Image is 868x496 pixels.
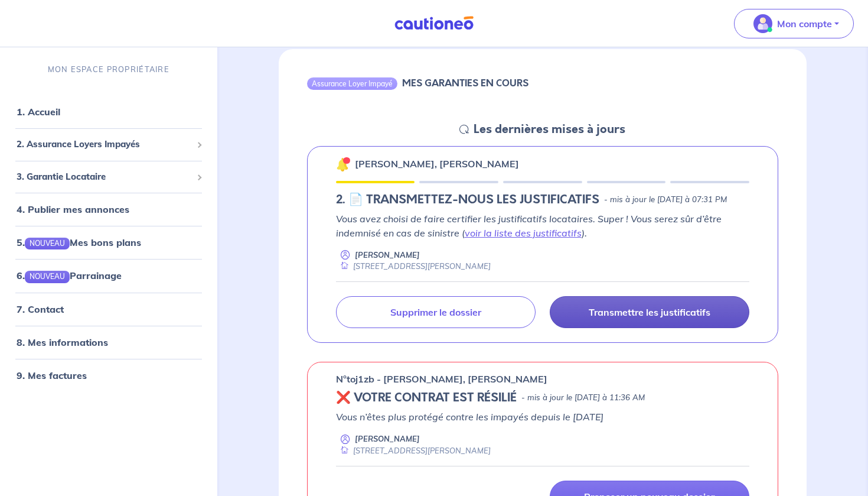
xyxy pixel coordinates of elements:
div: 4. Publier mes annonces [5,197,213,221]
div: state: DOCUMENTS-IN-PROGRESS, Context: NEW,CHOOSE-CERTIFICATE,COLOCATION,LESSOR-DOCUMENTS [336,193,750,207]
h5: ❌ VOTRE CONTRAT EST RÉSILIÉ [336,391,517,405]
a: 9. Mes factures [17,369,87,381]
p: [PERSON_NAME] [355,433,420,445]
div: 6.NOUVEAUParrainage [5,264,213,287]
p: - mis à jour le [DATE] à 07:31 PM [604,194,727,206]
p: Transmettre les justificatifs [589,306,710,318]
div: [STREET_ADDRESS][PERSON_NAME] [336,445,491,456]
a: 7. Contact [17,303,64,315]
h5: Les dernières mises à jours [474,122,625,137]
div: 2. Assurance Loyers Impayés [5,133,213,156]
img: illu_account_valid_menu.svg [753,14,772,33]
p: Vous avez choisi de faire certifier les justificatifs locataires. Super ! Vous serez sûr d’être i... [336,212,750,240]
div: 3. Garantie Locataire [5,166,213,189]
button: illu_account_valid_menu.svgMon compte [734,9,854,38]
h6: MES GARANTIES EN COURS [402,77,528,89]
p: n°toj1zb - [PERSON_NAME], [PERSON_NAME] [336,372,547,386]
a: 5.NOUVEAUMes bons plans [17,236,141,248]
div: state: REVOKED, Context: NEW,MAYBE-CERTIFICATE,RELATIONSHIP,LESSOR-DOCUMENTS [336,391,750,405]
a: Transmettre les justificatifs [550,296,749,328]
div: 9. Mes factures [5,363,213,387]
div: [STREET_ADDRESS][PERSON_NAME] [336,261,491,272]
div: 7. Contact [5,297,213,320]
p: Vous n’êtes plus protégé contre les impayés depuis le [DATE] [336,410,750,424]
div: 8. Mes informations [5,330,213,354]
a: 6.NOUVEAUParrainage [17,270,122,281]
span: 2. Assurance Loyers Impayés [17,138,192,151]
div: Assurance Loyer Impayé [307,77,397,89]
p: Mon compte [777,17,832,31]
div: 5.NOUVEAUMes bons plans [5,231,213,254]
a: 4. Publier mes annonces [17,203,129,215]
img: 🔔 [336,157,350,171]
a: voir la liste des justificatifs [465,227,582,239]
a: 8. Mes informations [17,336,108,348]
p: MON ESPACE PROPRIÉTAIRE [48,64,169,75]
p: - mis à jour le [DATE] à 11:36 AM [521,392,645,404]
p: Supprimer le dossier [390,306,481,318]
span: 3. Garantie Locataire [17,170,192,184]
p: [PERSON_NAME], [PERSON_NAME] [355,157,519,171]
img: Cautioneo [390,16,478,31]
div: 1. Accueil [5,100,213,124]
a: Supprimer le dossier [336,296,536,328]
p: [PERSON_NAME] [355,249,420,261]
h5: 2.︎ 📄 TRANSMETTEZ-NOUS LES JUSTIFICATIFS [336,193,599,207]
a: 1. Accueil [17,106,60,118]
